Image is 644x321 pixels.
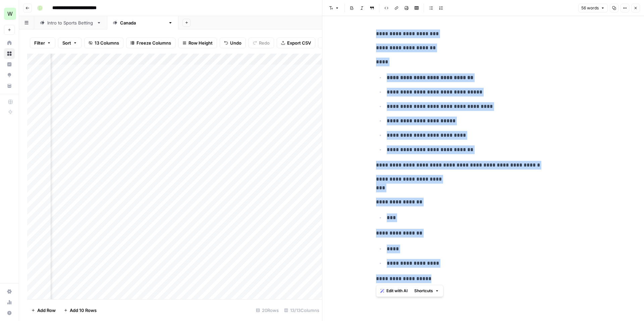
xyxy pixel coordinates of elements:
[259,40,270,46] span: Redo
[277,38,315,48] button: Export CSV
[95,40,119,46] span: 13 Columns
[4,48,15,59] a: Browse
[84,38,123,48] button: 13 Columns
[107,16,178,29] a: [GEOGRAPHIC_DATA]
[62,40,71,46] span: Sort
[7,10,13,18] span: W
[60,305,101,316] button: Add 10 Rows
[126,38,175,48] button: Freeze Columns
[4,286,15,297] a: Settings
[189,40,213,46] span: Row Height
[281,305,322,316] div: 13/13 Columns
[70,307,97,314] span: Add 10 Rows
[4,70,15,80] a: Opportunities
[4,80,15,91] a: Your Data
[386,288,408,294] span: Edit with AI
[37,307,56,314] span: Add Row
[27,305,60,316] button: Add Row
[412,286,442,295] button: Shortcuts
[249,38,274,48] button: Redo
[120,19,165,26] div: [GEOGRAPHIC_DATA]
[58,38,82,48] button: Sort
[220,38,246,48] button: Undo
[178,38,217,48] button: Row Height
[253,305,281,316] div: 20 Rows
[4,59,15,70] a: Insights
[4,297,15,308] a: Usage
[378,286,410,295] button: Edit with AI
[47,19,94,26] div: Intro to Sports Betting
[287,40,311,46] span: Export CSV
[230,40,241,46] span: Undo
[34,40,45,46] span: Filter
[414,288,433,294] span: Shortcuts
[581,5,599,11] span: 56 words
[34,16,107,29] a: Intro to Sports Betting
[578,4,608,12] button: 56 words
[30,38,55,48] button: Filter
[137,40,171,46] span: Freeze Columns
[4,5,15,22] button: Workspace: Workspace1
[4,38,15,48] a: Home
[4,308,15,318] button: Help + Support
